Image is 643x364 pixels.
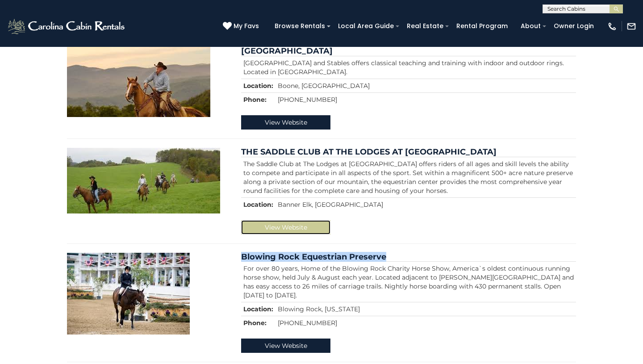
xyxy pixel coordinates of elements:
[452,19,512,33] a: Rental Program
[241,220,330,234] a: View Website
[402,19,448,33] a: Real Estate
[241,147,497,157] a: THE SADDLE CLUB AT THE LODGES AT [GEOGRAPHIC_DATA]
[241,46,333,56] a: [GEOGRAPHIC_DATA]
[241,157,576,197] td: The Saddle Club at The Lodges at [GEOGRAPHIC_DATA] offers riders of all ages and skill levels the...
[549,19,598,33] a: Owner Login
[243,305,273,313] strong: Location:
[276,302,576,316] td: Blowing Rock, [US_STATE]
[276,197,576,211] td: Banner Elk, [GEOGRAPHIC_DATA]
[243,201,273,209] strong: Location:
[243,96,267,104] strong: Phone:
[270,19,330,33] a: Browse Rentals
[276,79,576,92] td: Boone, [GEOGRAPHIC_DATA]
[234,21,259,31] span: My Favs
[7,17,127,35] img: White-1-2.png
[243,319,267,327] strong: Phone:
[243,82,273,90] strong: Location:
[626,21,636,31] img: mail-regular-white.png
[223,21,261,31] a: My Favs
[607,21,617,31] img: phone-regular-white.png
[241,56,576,79] td: [GEOGRAPHIC_DATA] and Stables offers classical teaching and training with indoor and outdoor ring...
[241,262,576,302] td: For over 80 years, Home of the Blowing Rock Charity Horse Show, America`s oldest continuous runni...
[241,252,386,262] a: Blowing Rock Equestrian Preserve
[67,47,210,117] img: New River Ranch
[241,339,330,353] a: View Website
[67,253,190,335] img: Blowing Rock Equestrian Preserve
[276,92,576,106] td: [PHONE_NUMBER]
[67,148,220,213] img: THE SADDLE CLUB AT THE LODGES AT EAGLES NEST
[516,19,545,33] a: About
[241,115,330,130] a: View Website
[334,19,398,33] a: Local Area Guide
[276,316,576,330] td: [PHONE_NUMBER]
